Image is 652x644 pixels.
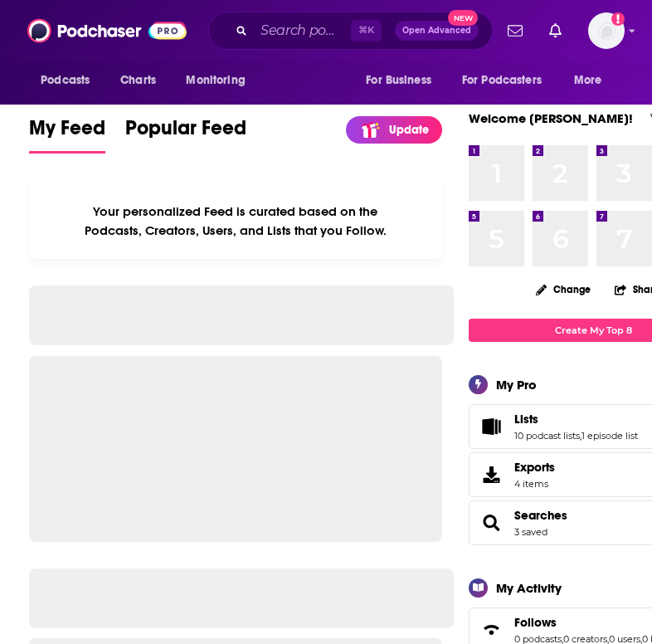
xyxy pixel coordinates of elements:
p: Update [389,123,429,137]
button: open menu [354,65,452,96]
a: Update [346,116,442,144]
div: Search podcasts, credits, & more... [208,12,493,50]
div: My Pro [496,377,537,393]
input: Search podcasts, credits, & more... [254,17,351,44]
div: My Activity [496,580,562,596]
button: Change [526,279,601,300]
span: Follows [514,615,557,630]
a: My Feed [29,115,105,154]
span: New [448,10,478,26]
span: Exports [474,463,508,486]
span: Popular Feed [125,115,246,150]
button: Open AdvancedNew [395,21,479,41]
span: ⌘ K [351,20,382,41]
button: open menu [451,65,566,96]
button: Show profile menu [588,12,625,49]
svg: Add a profile image [611,12,625,26]
span: Exports [514,460,555,475]
span: More [574,69,602,92]
img: Podchaser - Follow, Share and Rate Podcasts [27,15,187,46]
span: Podcasts [41,69,90,92]
a: Lists [474,415,508,438]
a: Follows [474,618,508,642]
a: Searches [514,508,567,523]
a: Charts [109,65,166,96]
span: 4 items [514,478,555,490]
div: Your personalized Feed is curated based on the Podcasts, Creators, Users, and Lists that you Follow. [29,183,442,259]
span: For Business [366,69,431,92]
a: Show notifications dropdown [543,17,568,45]
span: , [580,430,581,442]
button: open menu [29,65,111,96]
a: Searches [474,511,508,534]
a: 10 podcast lists [514,430,580,442]
span: Charts [120,69,156,92]
span: Monitoring [186,69,245,92]
a: 3 saved [514,526,547,538]
a: Welcome [PERSON_NAME]! [469,110,633,126]
button: open menu [174,65,266,96]
span: For Podcasters [462,69,542,92]
a: 1 episode list [581,430,638,442]
span: My Feed [29,115,105,150]
a: Lists [514,412,638,427]
span: Logged in as ckennedymercer [588,12,625,49]
button: open menu [562,65,623,96]
a: Popular Feed [125,115,246,154]
span: Lists [514,412,538,427]
img: User Profile [588,12,625,49]
span: Open Advanced [402,27,471,35]
a: Show notifications dropdown [501,17,529,45]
